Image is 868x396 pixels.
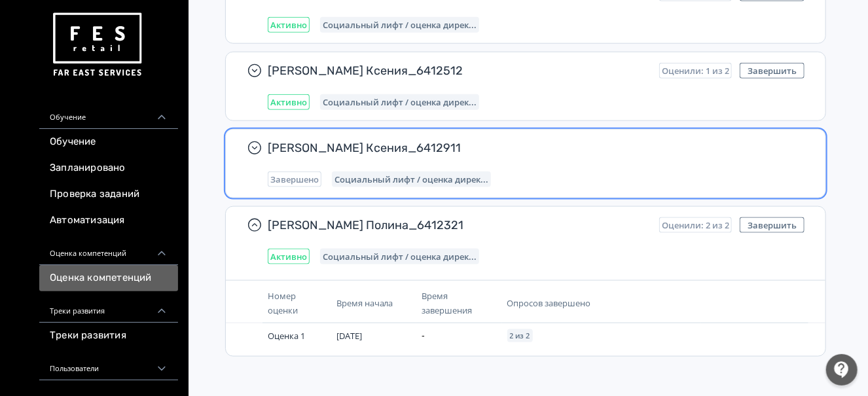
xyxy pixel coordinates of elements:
span: Время завершения [422,290,472,316]
span: Оценка 1 [268,330,305,342]
div: Обучение [39,98,178,129]
a: Оценка компетенций [39,265,178,291]
span: Завершено [270,174,319,185]
button: Завершить [740,63,805,79]
span: Время начала [336,297,393,309]
span: Социальный лифт / оценка директора магазина [335,174,488,185]
a: Автоматизация [39,207,178,234]
span: Оценили: 1 из 2 [662,65,729,76]
span: 2 из 2 [510,332,530,340]
span: Активно [270,20,307,30]
div: Оценка компетенций [39,234,178,265]
a: Обучение [39,129,178,155]
div: Пользователи [39,349,178,380]
img: https://files.teachbase.ru/system/account/57463/logo/medium-936fc5084dd2c598f50a98b9cbe0469a.png [50,8,144,82]
span: Номер оценки [268,290,298,316]
span: [PERSON_NAME] Ксения_6412512 [268,63,649,79]
span: Социальный лифт / оценка директора магазина [323,20,477,30]
button: Завершить [740,217,805,233]
span: Активно [270,97,307,107]
td: - [416,323,502,348]
span: Активно [270,251,307,262]
a: Треки развития [39,323,178,349]
span: Опросов завершено [507,297,591,309]
span: Социальный лифт / оценка директора магазина [323,251,477,262]
div: Треки развития [39,291,178,323]
a: Проверка заданий [39,181,178,207]
span: Оценили: 2 из 2 [662,220,729,230]
span: [DATE] [336,330,362,342]
span: Социальный лифт / оценка директора магазина [323,97,477,107]
span: [PERSON_NAME] Полина_6412321 [268,217,649,233]
span: [PERSON_NAME] Ксения_6412911 [268,140,794,156]
a: Запланировано [39,155,178,181]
